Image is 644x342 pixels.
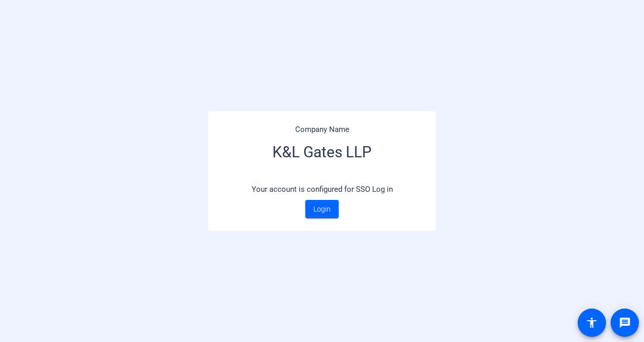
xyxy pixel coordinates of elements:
p: Your account is configured for SSO Log in [221,179,423,200]
span: Login [313,204,331,215]
mat-icon: message [619,317,631,329]
a: Login [305,200,339,218]
mat-icon: accessibility [586,317,598,329]
p: Company Name [221,124,423,135]
h3: K&L Gates LLP [221,135,423,179]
